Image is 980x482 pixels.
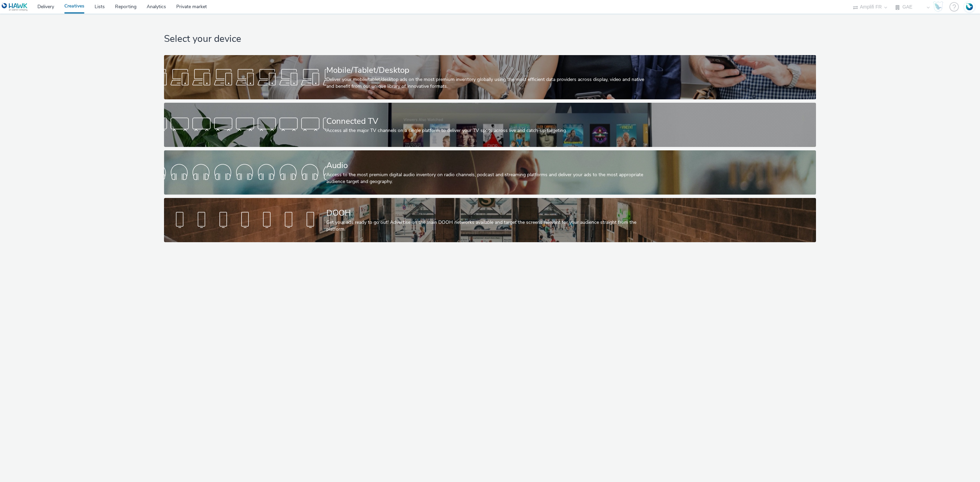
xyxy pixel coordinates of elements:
[326,64,651,76] div: Mobile/Tablet/Desktop
[326,207,651,219] div: DOOH
[326,160,651,171] div: Audio
[326,127,651,134] div: Access all the major TV channels on a single platform to deliver your TV spots across live and ca...
[964,2,975,12] img: Account FR
[164,103,816,147] a: Connected TVAccess all the major TV channels on a single platform to deliver your TV spots across...
[326,115,651,127] div: Connected TV
[164,150,816,195] a: AudioAccess to the most premium digital audio inventory on radio channels, podcast and streaming ...
[164,55,816,99] a: Mobile/Tablet/DesktopDeliver your mobile/tablet/desktop ads on the most premium inventory globall...
[933,1,943,12] img: Hawk Academy
[164,33,816,46] h1: Select your device
[326,171,651,185] div: Access to the most premium digital audio inventory on radio channels, podcast and streaming platf...
[2,3,28,11] img: undefined Logo
[933,1,946,12] a: Hawk Academy
[326,76,651,90] div: Deliver your mobile/tablet/desktop ads on the most premium inventory globally using the most effi...
[164,198,816,242] a: DOOHGet your ads ready to go out! Advertise on the main DOOH networks available and target the sc...
[326,219,651,233] div: Get your ads ready to go out! Advertise on the main DOOH networks available and target the screen...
